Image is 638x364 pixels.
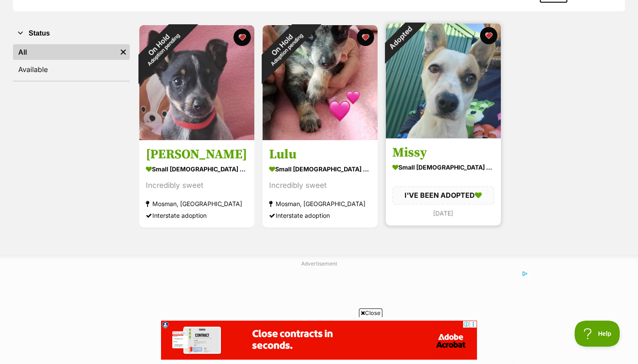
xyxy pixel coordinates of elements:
[246,9,322,85] div: On Hold
[392,161,494,174] div: small [DEMOGRAPHIC_DATA] Dog
[392,187,494,205] div: I'VE BEEN ADOPTED
[392,207,494,219] div: [DATE]
[392,145,494,161] h3: Missy
[357,29,374,46] button: favourite
[161,321,477,360] iframe: Advertisement
[269,147,371,163] h3: Lulu
[263,140,378,228] a: Lulu small [DEMOGRAPHIC_DATA] Dog Incredibly sweet Mosman, [GEOGRAPHIC_DATA] Interstate adoption ...
[146,147,248,163] h3: [PERSON_NAME]
[146,210,248,222] div: Interstate adoption
[139,133,254,142] a: On HoldAdoption pending
[375,12,426,64] div: Adopted
[386,131,501,140] a: Adopted
[575,321,621,347] iframe: Help Scout Beacon - Open
[139,140,254,228] a: [PERSON_NAME] small [DEMOGRAPHIC_DATA] Dog Incredibly sweet Mosman, [GEOGRAPHIC_DATA] Interstate ...
[269,163,371,176] div: small [DEMOGRAPHIC_DATA] Dog
[13,43,130,81] div: Status
[146,33,181,67] span: Adoption pending
[123,9,199,85] div: On Hold
[269,180,371,192] div: Incredibly sweet
[263,133,378,142] a: On HoldAdoption pending
[117,44,130,60] a: Remove filter
[386,138,501,226] a: Missy small [DEMOGRAPHIC_DATA] Dog I'VE BEEN ADOPTED [DATE] favourite
[139,25,254,140] img: Angie
[233,29,251,46] button: favourite
[13,62,130,77] a: Available
[269,210,371,222] div: Interstate adoption
[146,180,248,192] div: Incredibly sweet
[480,27,497,44] button: favourite
[263,25,378,140] img: Lulu
[13,44,117,60] a: All
[386,23,501,138] img: Missy
[359,308,382,317] span: Close
[146,163,248,176] div: small [DEMOGRAPHIC_DATA] Dog
[13,28,130,39] button: Status
[270,33,304,67] span: Adoption pending
[269,198,371,210] div: Mosman, [GEOGRAPHIC_DATA]
[146,198,248,210] div: Mosman, [GEOGRAPHIC_DATA]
